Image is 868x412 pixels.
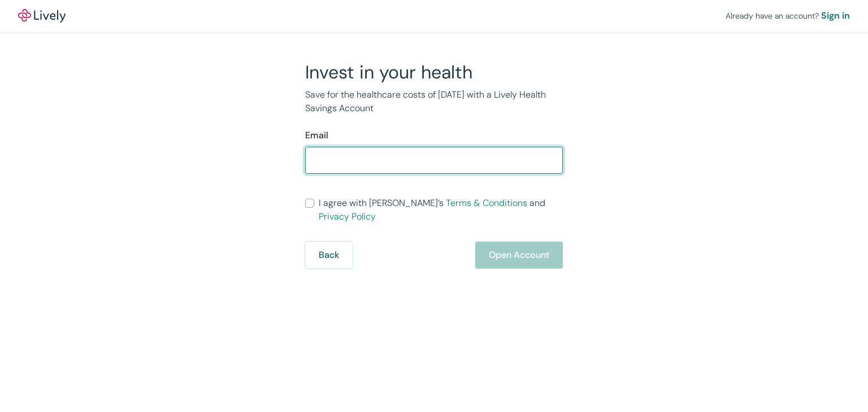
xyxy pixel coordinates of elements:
[18,9,66,23] a: LivelyLively
[305,129,328,142] label: Email
[821,9,850,23] a: Sign in
[446,197,527,209] a: Terms & Conditions
[726,9,850,23] div: Already have an account?
[305,88,563,115] p: Save for the healthcare costs of [DATE] with a Lively Health Savings Account
[305,242,353,269] button: Back
[319,196,563,223] span: I agree with [PERSON_NAME]’s and
[319,211,376,222] a: Privacy Policy
[18,9,66,23] img: Lively
[305,61,563,84] h2: Invest in your health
